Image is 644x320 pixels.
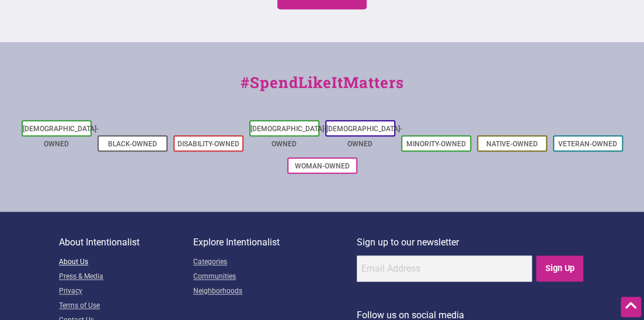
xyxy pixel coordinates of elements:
a: Veteran-Owned [558,140,617,148]
a: About Us [59,255,193,270]
a: Categories [193,255,357,270]
a: Privacy [59,284,193,299]
a: [DEMOGRAPHIC_DATA]-Owned [326,125,402,148]
a: Minority-Owned [406,140,466,148]
p: About Intentionalist [59,235,193,250]
a: Woman-Owned [295,162,350,170]
a: Press & Media [59,270,193,284]
input: Sign Up [536,255,583,282]
div: Scroll Back to Top [621,297,641,317]
a: Disability-Owned [177,140,239,148]
a: [DEMOGRAPHIC_DATA]-Owned [250,125,326,148]
a: [DEMOGRAPHIC_DATA]-Owned [23,125,99,148]
p: Sign up to our newsletter [357,235,585,250]
input: Email Address [357,255,532,282]
a: Neighborhoods [193,284,357,299]
a: Native-Owned [486,140,538,148]
a: Terms of Use [59,299,193,314]
a: Communities [193,270,357,284]
a: Black-Owned [108,140,157,148]
p: Explore Intentionalist [193,235,357,250]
